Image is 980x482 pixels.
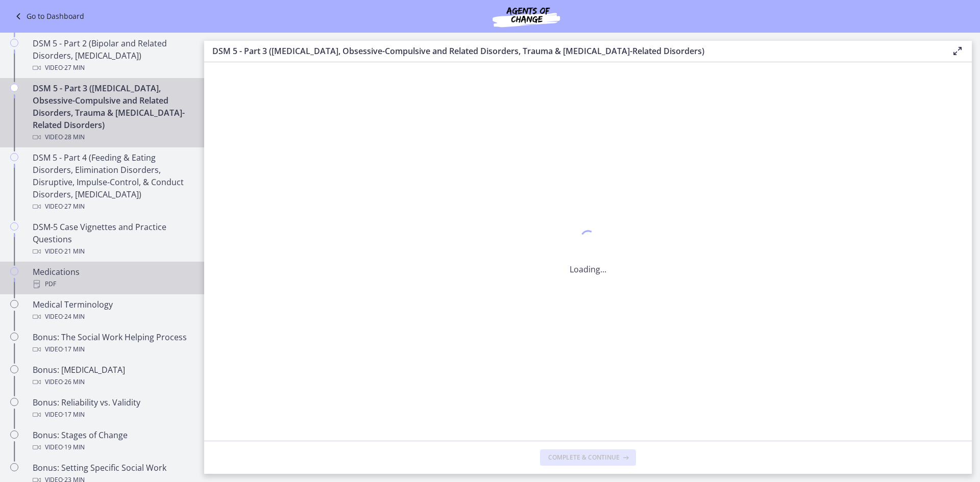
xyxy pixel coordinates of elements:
span: · 21 min [63,245,85,258]
div: Medical Terminology [33,298,192,323]
div: DSM 5 - Part 2 (Bipolar and Related Disorders, [MEDICAL_DATA]) [33,37,192,74]
div: Video [33,376,192,388]
span: · 26 min [63,376,85,388]
div: DSM-5 Case Vignettes and Practice Questions [33,221,192,258]
div: DSM 5 - Part 4 (Feeding & Eating Disorders, Elimination Disorders, Disruptive, Impulse-Control, &... [33,151,192,213]
div: Video [33,409,192,421]
div: Video [33,245,192,258]
div: Medications [33,266,192,290]
button: Complete & continue [540,449,636,466]
div: Video [33,62,192,74]
div: Video [33,343,192,356]
div: Video [33,200,192,213]
div: Video [33,311,192,323]
span: · 19 min [63,441,85,453]
span: · 27 min [63,62,85,74]
span: · 27 min [63,200,85,213]
div: 1 [570,227,606,251]
div: PDF [33,278,192,290]
a: Go to Dashboard [12,10,84,22]
div: DSM 5 - Part 3 ([MEDICAL_DATA], Obsessive-Compulsive and Related Disorders, Trauma & [MEDICAL_DAT... [33,82,192,143]
div: Bonus: Stages of Change [33,429,192,453]
span: · 24 min [63,311,85,323]
p: Loading... [570,263,606,275]
img: Agents of Change [465,4,587,29]
div: Bonus: [MEDICAL_DATA] [33,364,192,388]
div: Video [33,441,192,453]
div: Bonus: The Social Work Helping Process [33,331,192,356]
span: Complete & continue [548,453,620,462]
span: · 17 min [63,409,85,421]
div: Bonus: Reliability vs. Validity [33,396,192,421]
span: · 28 min [63,131,85,143]
h3: DSM 5 - Part 3 ([MEDICAL_DATA], Obsessive-Compulsive and Related Disorders, Trauma & [MEDICAL_DAT... [212,45,935,57]
span: · 17 min [63,343,85,356]
div: Video [33,131,192,143]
